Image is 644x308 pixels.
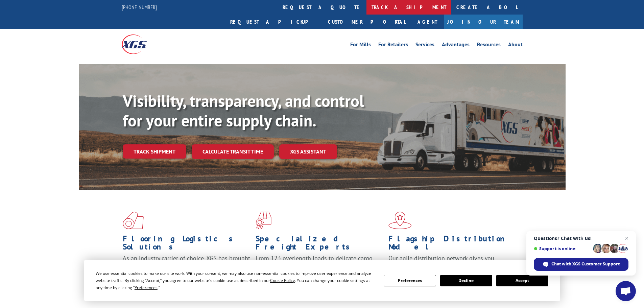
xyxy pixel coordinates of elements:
a: About [508,42,523,49]
span: As an industry carrier of choice, XGS has brought innovation and dedication to flooring logistics... [123,254,250,278]
img: xgs-icon-total-supply-chain-intelligence-red [123,212,144,229]
a: Calculate transit time [192,144,274,159]
a: XGS ASSISTANT [279,144,337,159]
span: Support is online [534,246,591,251]
a: Join Our Team [444,15,523,29]
img: xgs-icon-focused-on-flooring-red [256,212,271,229]
a: Track shipment [123,144,186,159]
p: From 123 overlength loads to delicate cargo, our experienced staff knows the best way to move you... [256,254,383,284]
a: Services [415,42,434,49]
a: For Retailers [378,42,408,49]
span: Our agile distribution network gives you nationwide inventory management on demand. [388,254,513,270]
a: Customer Portal [323,15,411,29]
button: Decline [440,275,492,286]
h1: Flooring Logistics Solutions [123,235,251,254]
a: Resources [477,42,501,49]
img: xgs-icon-flagship-distribution-model-red [388,212,412,229]
a: Request a pickup [225,15,323,29]
span: Questions? Chat with us! [534,236,628,241]
b: Visibility, transparency, and control for your entire supply chain. [123,90,364,131]
a: [PHONE_NUMBER] [122,4,157,10]
button: Preferences [384,275,436,286]
div: Open chat [616,281,636,301]
div: Chat with XGS Customer Support [534,258,628,271]
h1: Flagship Distribution Model [388,235,516,254]
span: Cookie Policy [270,278,295,283]
button: Accept [496,275,548,286]
span: Preferences [135,285,158,290]
span: Close chat [623,234,631,242]
div: We use essential cookies to make our site work. With your consent, we may also use non-essential ... [96,270,376,291]
span: Chat with XGS Customer Support [551,261,620,267]
div: Cookie Consent Prompt [84,260,560,301]
h1: Specialized Freight Experts [256,235,383,254]
a: Advantages [442,42,470,49]
a: Agent [411,15,444,29]
a: For Mills [350,42,371,49]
